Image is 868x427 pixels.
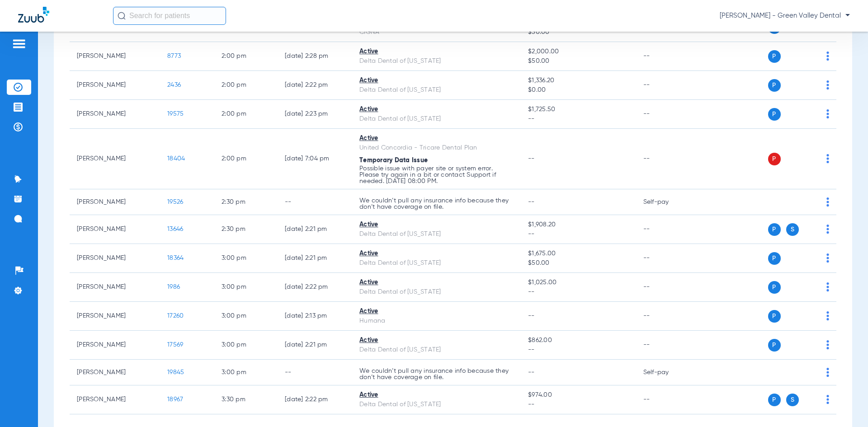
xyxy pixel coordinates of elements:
[278,385,352,414] td: [DATE] 2:22 PM
[528,258,628,268] span: $50.00
[636,244,697,273] td: --
[214,360,278,385] td: 3:00 PM
[278,42,352,71] td: [DATE] 2:28 PM
[214,385,278,414] td: 3:30 PM
[278,360,352,385] td: --
[214,129,278,189] td: 2:00 PM
[167,369,184,375] span: 19845
[113,7,226,25] input: Search for patients
[70,71,160,100] td: [PERSON_NAME]
[278,331,352,360] td: [DATE] 2:21 PM
[359,230,514,239] div: Delta Dental of [US_STATE]
[826,109,829,118] img: group-dot-blue.svg
[214,71,278,100] td: 2:00 PM
[167,396,183,403] span: 18967
[278,189,352,215] td: --
[528,336,628,345] span: $862.00
[70,215,160,244] td: [PERSON_NAME]
[528,199,535,205] span: --
[167,342,183,348] span: 17569
[826,253,829,263] img: group-dot-blue.svg
[528,249,628,258] span: $1,675.00
[214,273,278,302] td: 3:00 PM
[167,111,184,117] span: 19575
[826,311,829,320] img: group-dot-blue.svg
[528,278,628,287] span: $1,025.00
[214,215,278,244] td: 2:30 PM
[359,336,514,345] div: Active
[359,105,514,114] div: Active
[636,129,697,189] td: --
[359,76,514,85] div: Active
[167,313,184,319] span: 17260
[70,42,160,71] td: [PERSON_NAME]
[359,134,514,143] div: Active
[214,302,278,331] td: 3:00 PM
[359,220,514,230] div: Active
[167,199,183,205] span: 19526
[167,155,185,162] span: 18404
[359,165,514,184] p: Possible issue with payer site or system error. Please try again in a bit or contact Support if n...
[636,302,697,331] td: --
[70,302,160,331] td: [PERSON_NAME]
[636,331,697,360] td: --
[768,108,781,121] span: P
[70,331,160,360] td: [PERSON_NAME]
[528,85,628,95] span: $0.00
[528,76,628,85] span: $1,336.20
[214,331,278,360] td: 3:00 PM
[359,307,514,316] div: Active
[823,384,868,427] iframe: Chat Widget
[528,313,535,319] span: --
[528,287,628,297] span: --
[359,197,514,210] p: We couldn’t pull any insurance info because they don’t have coverage on file.
[70,100,160,129] td: [PERSON_NAME]
[70,360,160,385] td: [PERSON_NAME]
[636,100,697,129] td: --
[359,287,514,297] div: Delta Dental of [US_STATE]
[768,223,781,236] span: P
[636,385,697,414] td: --
[768,281,781,294] span: P
[636,360,697,385] td: Self-pay
[359,345,514,355] div: Delta Dental of [US_STATE]
[826,154,829,163] img: group-dot-blue.svg
[70,273,160,302] td: [PERSON_NAME]
[768,339,781,352] span: P
[528,369,535,375] span: --
[826,282,829,291] img: group-dot-blue.svg
[528,28,628,37] span: $50.00
[278,302,352,331] td: [DATE] 2:13 PM
[528,155,535,162] span: --
[826,80,829,89] img: group-dot-blue.svg
[70,244,160,273] td: [PERSON_NAME]
[70,385,160,414] td: [PERSON_NAME]
[18,7,49,23] img: Zuub Logo
[528,345,628,355] span: --
[826,368,829,377] img: group-dot-blue.svg
[167,82,181,88] span: 2436
[826,225,829,234] img: group-dot-blue.svg
[786,223,799,236] span: S
[768,79,781,92] span: P
[528,390,628,400] span: $974.00
[278,244,352,273] td: [DATE] 2:21 PM
[70,129,160,189] td: [PERSON_NAME]
[528,220,628,230] span: $1,908.20
[359,47,514,56] div: Active
[636,189,697,215] td: Self-pay
[167,226,183,232] span: 13646
[359,278,514,287] div: Active
[786,394,799,406] span: S
[826,197,829,206] img: group-dot-blue.svg
[214,42,278,71] td: 2:00 PM
[359,316,514,326] div: Humana
[359,114,514,124] div: Delta Dental of [US_STATE]
[768,153,781,165] span: P
[359,249,514,258] div: Active
[826,52,829,61] img: group-dot-blue.svg
[768,310,781,323] span: P
[278,71,352,100] td: [DATE] 2:22 PM
[359,400,514,409] div: Delta Dental of [US_STATE]
[768,252,781,265] span: P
